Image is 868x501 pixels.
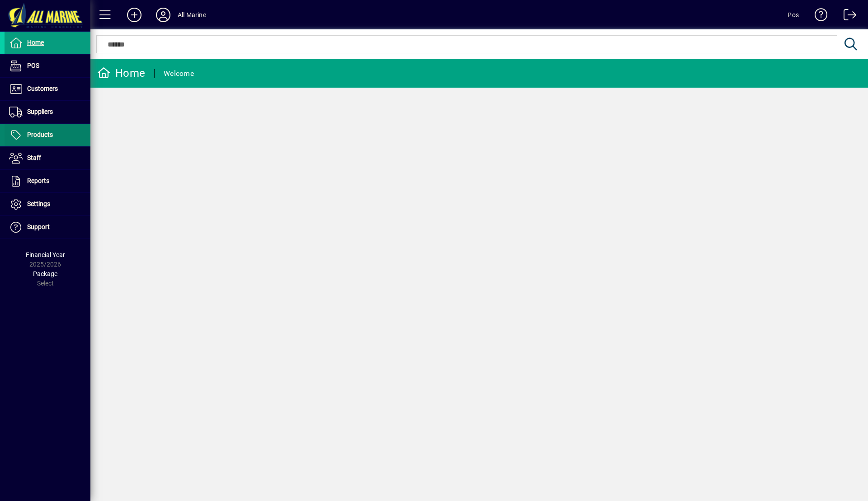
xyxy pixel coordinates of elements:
span: Support [27,223,50,230]
a: Customers [5,78,90,100]
a: Logout [837,2,857,31]
span: Staff [27,154,41,161]
div: Pos [788,8,799,22]
span: Financial Year [26,251,65,258]
a: POS [5,55,90,77]
div: All Marine [178,8,206,22]
span: Reports [27,177,49,184]
a: Suppliers [5,101,90,123]
a: Settings [5,193,90,215]
span: Customers [27,85,58,92]
span: Products [27,131,53,138]
button: Profile [149,7,178,23]
div: Home [97,66,145,80]
span: POS [27,62,39,69]
div: Welcome [164,66,194,81]
a: Staff [5,147,90,169]
span: Suppliers [27,108,53,115]
span: Package [33,270,57,277]
span: Settings [27,200,50,207]
span: Home [27,39,44,46]
a: Products [5,124,90,146]
a: Support [5,216,90,239]
button: Add [120,7,149,23]
a: Knowledge Base [808,2,828,31]
a: Reports [5,170,90,192]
